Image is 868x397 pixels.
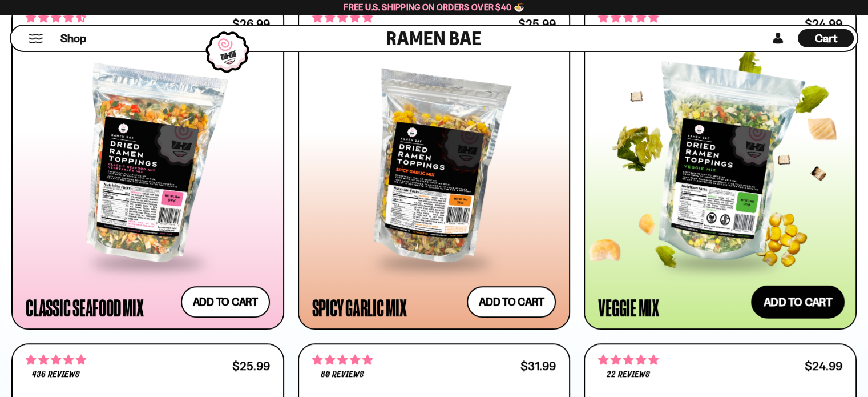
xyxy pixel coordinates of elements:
div: Cart [798,26,854,51]
span: 22 reviews [607,370,650,379]
div: $24.99 [805,360,842,371]
span: Shop [60,31,86,46]
button: Add to cart [181,286,270,318]
span: 4.82 stars [312,352,373,367]
span: Free U.S. Shipping on Orders over $40 🍜 [344,2,524,13]
button: Mobile Menu Trigger [28,34,43,43]
span: 80 reviews [321,370,364,379]
div: Classic Seafood Mix [26,297,143,318]
a: 4.68 stars 2831 reviews $26.99 Classic Seafood Mix Add to cart [11,1,284,330]
span: Cart [815,31,837,45]
button: Add to cart [751,286,845,319]
a: Shop [60,29,86,47]
a: 4.75 stars 963 reviews $25.99 Spicy Garlic Mix Add to cart [298,1,571,330]
div: $25.99 [232,360,270,371]
div: Spicy Garlic Mix [312,297,407,318]
span: 4.76 stars [26,352,86,367]
a: 4.76 stars 1409 reviews $24.99 Veggie Mix Add to cart [584,1,857,330]
div: Veggie Mix [598,297,659,318]
button: Add to cart [467,286,556,318]
div: $31.99 [520,360,556,371]
span: 436 reviews [32,370,80,379]
span: 4.82 stars [598,352,659,367]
